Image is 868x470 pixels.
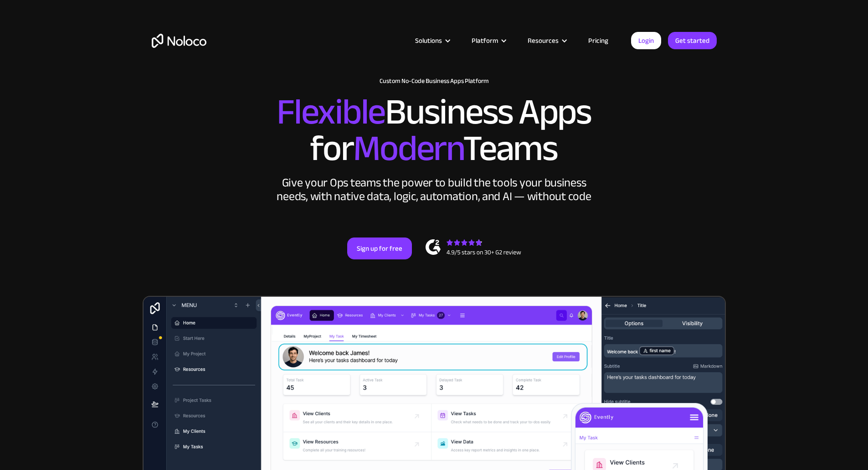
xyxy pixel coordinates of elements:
span: Modern [353,114,463,182]
div: Solutions [404,35,460,46]
div: Platform [460,35,516,46]
div: Platform [472,35,498,46]
div: Resources [516,35,577,46]
h2: Business Apps for Teams [152,94,717,167]
div: Give your Ops teams the power to build the tools your business needs, with native data, logic, au... [275,176,594,203]
div: Resources [528,35,559,46]
a: Pricing [577,35,620,46]
a: home [152,34,206,48]
a: Login [631,32,661,49]
span: Flexible [277,78,385,146]
div: Solutions [415,35,442,46]
a: Sign up for free [347,238,412,259]
a: Get started [668,32,717,49]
